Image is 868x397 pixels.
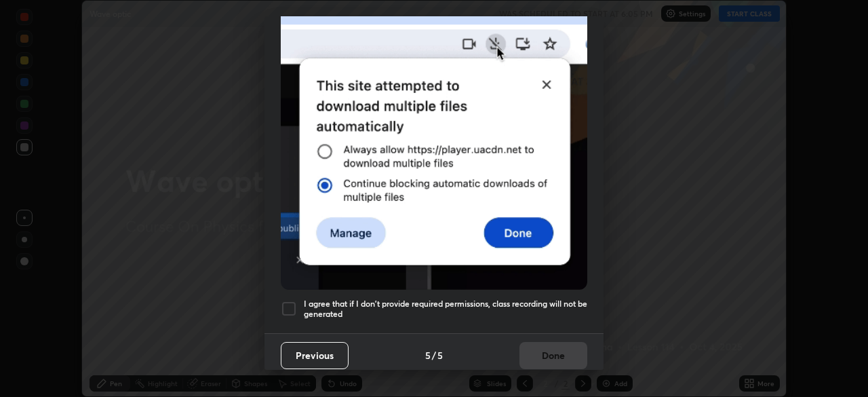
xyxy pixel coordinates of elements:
[432,348,436,362] h4: /
[281,342,349,369] button: Previous
[304,299,587,320] h5: I agree that if I don't provide required permissions, class recording will not be generated
[425,348,431,362] h4: 5
[437,348,443,362] h4: 5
